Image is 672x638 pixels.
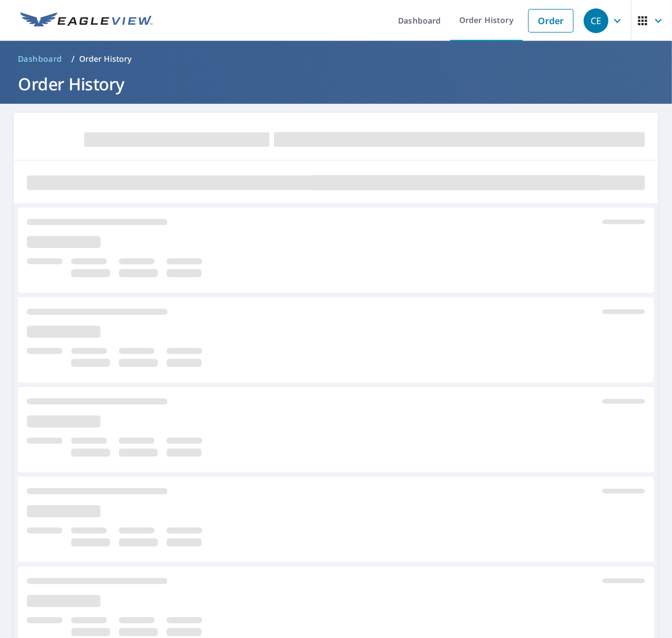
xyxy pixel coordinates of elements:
[20,12,153,29] img: EV Logo
[13,50,659,68] nav: breadcrumb
[71,52,75,66] li: /
[13,50,67,68] a: Dashboard
[13,72,659,95] h1: Order History
[528,9,574,33] a: Order
[18,53,62,65] span: Dashboard
[584,8,609,33] div: CE
[79,53,132,65] p: Order History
